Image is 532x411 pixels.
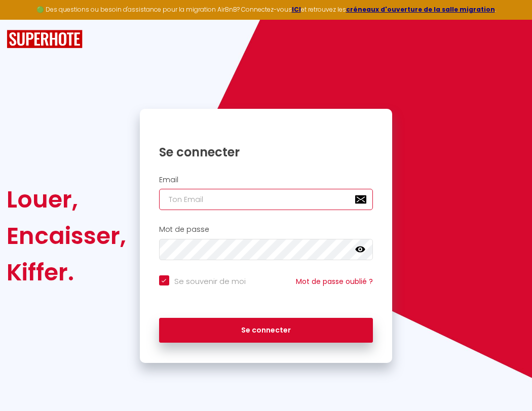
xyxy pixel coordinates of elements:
[296,276,373,286] a: Mot de passe oublié ?
[159,144,373,160] h1: Se connecter
[7,218,126,254] div: Encaisser,
[7,254,126,291] div: Kiffer.
[292,5,301,14] a: ICI
[159,189,373,210] input: Ton Email
[159,176,373,184] h2: Email
[7,30,83,49] img: SuperHote logo
[8,4,39,34] button: Ouvrir le widget de chat LiveChat
[346,5,495,14] a: créneaux d'ouverture de la salle migration
[7,181,126,218] div: Louer,
[159,225,373,234] h2: Mot de passe
[159,318,373,343] button: Se connecter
